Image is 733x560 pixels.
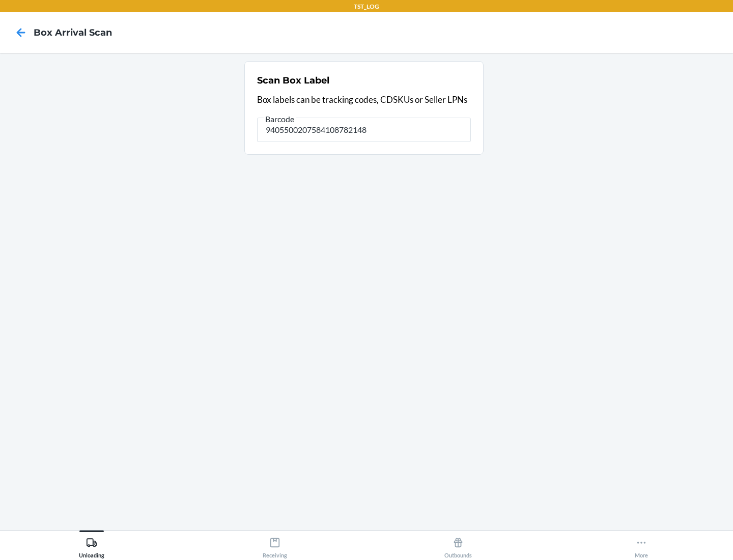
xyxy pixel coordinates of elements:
[354,2,379,11] p: TST_LOG
[366,530,550,558] button: Outbounds
[79,533,104,558] div: Unloading
[444,533,472,558] div: Outbounds
[257,118,471,142] input: Barcode
[257,74,329,87] h2: Scan Box Label
[264,114,296,124] span: Barcode
[34,26,112,39] h4: Box Arrival Scan
[257,93,471,106] p: Box labels can be tracking codes, CDSKUs or Seller LPNs
[550,530,733,558] button: More
[635,533,648,558] div: More
[263,533,287,558] div: Receiving
[183,530,366,558] button: Receiving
